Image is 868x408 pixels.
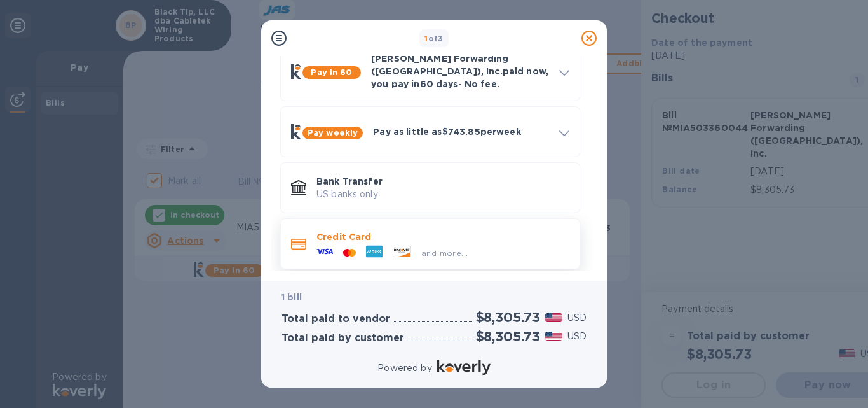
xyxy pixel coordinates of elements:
img: USD [545,313,562,322]
img: USD [545,332,562,341]
b: Pay weekly [308,128,358,137]
b: 1 bill [281,292,302,302]
img: Logo [437,360,491,375]
span: and more... [421,248,468,258]
p: Powered by [377,362,431,375]
b: of 3 [424,34,444,43]
b: Pay in 60 [311,67,352,77]
p: USD [567,330,587,343]
p: USD [567,311,587,325]
h2: $8,305.73 [476,309,540,325]
span: 1 [424,34,428,43]
h3: Total paid by customer [281,332,404,344]
p: Credit Card [316,230,569,243]
h2: $8,305.73 [476,328,540,344]
p: Bank Transfer [316,175,569,188]
h3: Total paid to vendor [281,313,390,325]
p: [PERSON_NAME] Forwarding ([GEOGRAPHIC_DATA]), Inc. paid now, you pay in 60 days - No fee. [371,52,549,90]
p: Pay as little as $743.85 per week [373,125,549,138]
p: US banks only. [316,188,569,201]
